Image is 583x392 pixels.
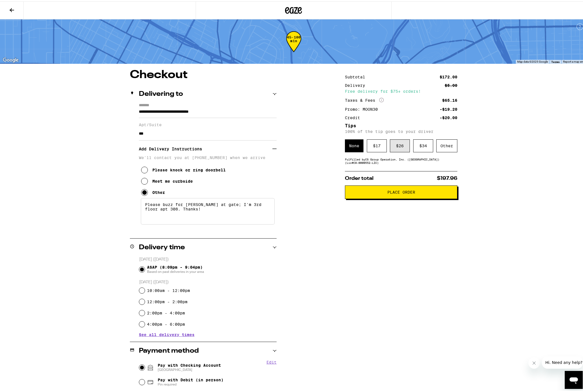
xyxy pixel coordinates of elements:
button: See all delivery times [139,331,195,335]
h3: Add Delivery Instructions [139,141,272,154]
iframe: Close message [528,356,540,367]
h2: Delivering to [139,89,183,96]
p: We'll contact you at [PHONE_NUMBER] when we arrive [139,154,277,158]
h1: Checkout [130,68,277,79]
div: $ 34 [413,138,433,151]
a: Terms [551,59,560,62]
p: [DATE] ([DATE]) [139,255,277,261]
div: Meet me curbside [152,178,193,182]
img: Google [1,55,20,62]
p: [DATE] ([DATE]) [139,278,277,284]
div: $172.00 [440,74,457,78]
label: 2:00pm - 4:00pm [147,309,185,314]
button: Please knock or ring doorbell [141,163,226,174]
label: Apt/Suite [139,121,277,126]
span: Pay with Debit (in person) [158,376,223,381]
h2: Delivery time [139,243,185,250]
p: 100% of the tip goes to your driver [345,128,457,132]
div: Other [436,138,457,151]
div: Other [152,189,165,193]
span: ASAP (8:09pm - 9:04pm) [147,264,204,273]
span: Place Order [387,189,415,193]
a: Open this area in Google Maps (opens a new window) [1,55,20,62]
span: Pay with Checking Account [158,362,221,371]
span: $197.96 [437,175,457,180]
div: Please knock or ring doorbell [152,166,226,171]
span: [GEOGRAPHIC_DATA] [158,366,221,371]
label: 12:00pm - 2:00pm [147,298,187,303]
label: 4:00pm - 6:00pm [147,321,185,325]
label: 10:00am - 12:00pm [147,287,190,291]
div: Free delivery for $75+ orders! [345,88,457,92]
span: Map data ©2025 Google [517,59,548,62]
div: Credit [345,114,364,118]
button: Edit [266,359,277,363]
div: Taxes & Fees [345,96,384,101]
div: $5.00 [445,82,457,86]
div: Subtotal [345,74,369,78]
div: Fulfilled by CS Group Operation, Inc. ([GEOGRAPHIC_DATA]) (Lic# C9-0000552-LIC ) [345,156,457,163]
iframe: Button to launch messaging window [565,370,583,388]
span: Pin required [158,381,223,385]
div: None [345,138,363,151]
span: Based on past deliveries in your area [147,268,204,273]
h5: Tips [345,122,457,127]
iframe: Message from company [542,355,583,367]
div: $ 17 [367,138,387,151]
div: -$19.20 [440,106,457,110]
div: 45-100 min [286,34,301,55]
h2: Payment method [139,346,199,353]
div: $ 26 [390,138,410,151]
div: $65.16 [442,97,457,101]
button: Place Order [345,184,457,198]
button: Other [141,185,165,197]
div: Promo: MOON30 [345,106,382,110]
div: Delivery [345,82,369,86]
button: Meet me curbside [141,174,193,185]
span: Order total [345,175,374,180]
div: -$20.00 [440,114,457,118]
